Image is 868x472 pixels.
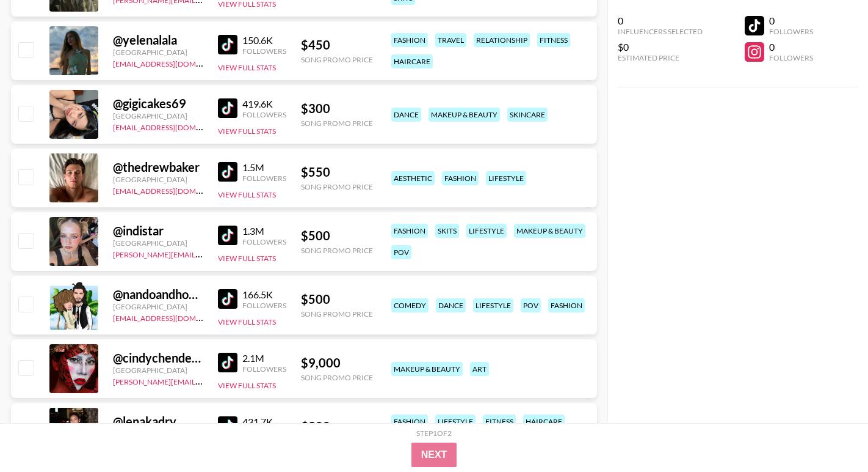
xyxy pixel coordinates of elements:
[301,37,373,53] div: $ 450
[113,248,294,259] a: [PERSON_NAME][EMAIL_ADDRESS][DOMAIN_NAME]
[548,298,585,312] div: fashion
[113,184,236,196] a: [EMAIL_ADDRESS][DOMAIN_NAME]
[113,302,203,311] div: [GEOGRAPHIC_DATA]
[391,54,433,68] div: haircare
[242,352,286,364] div: 2.1M
[218,381,276,390] button: View Full Stats
[473,298,513,312] div: lifestyle
[113,96,203,111] div: @ gigicakes69
[242,34,286,46] div: 150.6K
[218,289,237,309] img: TikTok
[483,415,516,429] div: fitness
[113,32,203,48] div: @ yelenalala
[466,224,507,238] div: lifestyle
[537,33,570,47] div: fitness
[391,224,428,238] div: fashion
[416,429,452,438] div: Step 1 of 2
[618,53,703,62] div: Estimated Price
[242,237,286,246] div: Followers
[514,224,585,238] div: makeup & beauty
[435,224,459,238] div: skits
[301,182,373,191] div: Song Promo Price
[242,416,286,428] div: 431.7K
[113,120,236,132] a: [EMAIL_ADDRESS][DOMAIN_NAME]
[435,415,476,429] div: lifestyle
[436,298,466,312] div: dance
[391,171,435,185] div: aesthetic
[242,98,286,110] div: 419.6K
[242,301,286,310] div: Followers
[113,160,203,175] div: @ thedrewbaker
[242,364,286,374] div: Followers
[218,190,276,199] button: View Full Stats
[113,223,203,238] div: @ indistar
[242,289,286,301] div: 166.5K
[618,27,703,36] div: Influencers Selected
[474,33,530,47] div: relationship
[301,119,373,128] div: Song Promo Price
[113,287,203,302] div: @ nandoandhoney
[301,55,373,64] div: Song Promo Price
[435,33,466,47] div: travel
[242,174,286,183] div: Followers
[113,57,236,68] a: [EMAIL_ADDRESS][DOMAIN_NAME]
[301,101,373,116] div: $ 300
[242,225,286,237] div: 1.3M
[769,41,813,53] div: 0
[242,46,286,56] div: Followers
[218,162,237,182] img: TikTok
[618,15,703,27] div: 0
[523,415,565,429] div: haircare
[113,375,294,386] a: [PERSON_NAME][EMAIL_ADDRESS][DOMAIN_NAME]
[618,41,703,53] div: $0
[218,226,237,245] img: TikTok
[391,33,428,47] div: fashion
[301,419,373,434] div: $ 300
[486,171,526,185] div: lifestyle
[218,254,276,263] button: View Full Stats
[113,175,203,184] div: [GEOGRAPHIC_DATA]
[113,350,203,366] div: @ cindychendesigns
[113,311,236,323] a: [EMAIL_ADDRESS][DOMAIN_NAME]
[391,245,411,259] div: pov
[113,238,203,248] div: [GEOGRAPHIC_DATA]
[301,228,373,243] div: $ 500
[807,411,853,457] iframe: Drift Widget Chat Controller
[218,317,276,326] button: View Full Stats
[391,415,428,429] div: fashion
[301,292,373,307] div: $ 500
[218,416,237,436] img: TikTok
[429,108,500,122] div: makeup & beauty
[218,35,237,54] img: TikTok
[391,362,463,376] div: makeup & beauty
[442,171,479,185] div: fashion
[301,164,373,180] div: $ 550
[218,63,276,72] button: View Full Stats
[411,443,457,467] button: Next
[242,110,286,119] div: Followers
[218,98,237,118] img: TikTok
[301,373,373,382] div: Song Promo Price
[301,309,373,319] div: Song Promo Price
[113,414,203,429] div: @ lenakadry
[391,108,421,122] div: dance
[301,355,373,371] div: $ 9,000
[113,111,203,120] div: [GEOGRAPHIC_DATA]
[470,362,489,376] div: art
[113,366,203,375] div: [GEOGRAPHIC_DATA]
[242,161,286,174] div: 1.5M
[769,27,813,36] div: Followers
[769,15,813,27] div: 0
[218,353,237,372] img: TikTok
[521,298,541,312] div: pov
[769,53,813,62] div: Followers
[391,298,429,312] div: comedy
[218,127,276,136] button: View Full Stats
[301,246,373,255] div: Song Promo Price
[113,48,203,57] div: [GEOGRAPHIC_DATA]
[507,108,548,122] div: skincare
